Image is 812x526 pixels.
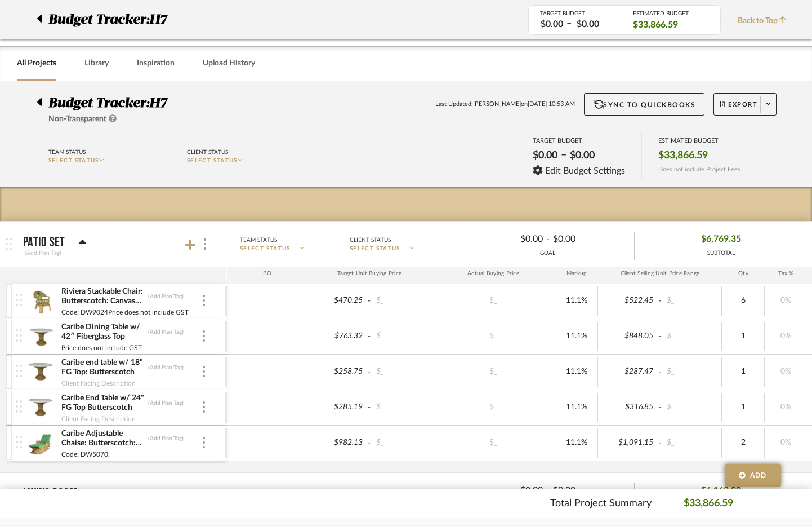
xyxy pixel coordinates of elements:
span: Edit Budget Settings [545,166,625,176]
span: SELECT STATUS [187,158,238,163]
span: - [366,437,373,449]
span: $6,769.35 [701,231,741,248]
span: - [366,331,373,342]
span: SELECT STATUS [350,245,400,253]
div: $_ [462,293,524,309]
span: Export [720,100,757,117]
div: (Add Plan Tag) [148,399,184,407]
div: 1 [725,399,761,416]
img: 3dots-v.svg [204,238,206,250]
div: $982.13 [311,435,366,451]
span: - [657,402,663,413]
p: Living Room [23,487,77,501]
div: $316.85 [601,399,657,416]
div: (Add Plan Tag) [148,328,184,336]
div: $_ [663,328,719,344]
img: vertical-grip.svg [16,294,22,306]
div: $0.00 [573,18,603,31]
span: – [561,149,566,165]
div: Actual Buying Price [431,267,555,280]
div: 0% [768,328,804,344]
img: vertical-grip.svg [16,329,22,342]
div: Client Selling Unit Price Range [598,267,722,280]
p: Total Project Summary [550,496,652,511]
img: 914f7e76-590b-45d5-bb50-8018048d7d44_50x50.jpg [28,430,55,457]
div: TARGET BUDGET [540,10,616,17]
span: $33,866.59 [658,149,708,162]
span: SELECT STATUS [48,158,99,163]
div: $_ [462,435,524,451]
div: Caribe End Table w/ 24" FG Top Butterscotch [61,393,145,413]
span: - [657,437,663,449]
div: Client Status [350,487,391,497]
span: - [366,295,373,307]
div: Patio Set(Add Plan Tag)Team StatusSELECT STATUSClient StatusSELECT STATUS$0.00-$0.00GOAL$6,769.35... [6,267,812,472]
div: Riviera Stackable Chair: Butterscotch: Canvas Pacific Blue [61,286,145,307]
div: $0.00 [550,231,625,248]
div: ESTIMATED BUDGET [633,10,709,17]
img: vertical-grip.svg [16,400,22,413]
button: Add [725,464,781,487]
span: - [366,402,373,413]
img: 474a674a-228f-4160-89f6-978cfe0fafb7_50x50.jpg [28,394,55,421]
span: Budget Tracker: [48,96,149,110]
img: 3dots-v.svg [203,330,205,342]
span: - [546,233,550,246]
img: 3dots-v.svg [203,366,205,377]
div: Team Status [240,487,277,497]
img: 70490a81-4b04-444a-a15c-9af622bccd61_50x50.jpg [28,288,55,315]
p: Patio Set [23,236,65,249]
div: (Add Plan Tag) [148,435,184,443]
div: Caribe Dining Table w/ 42″ Fiberglass Top [61,322,145,342]
span: [PERSON_NAME] [473,100,521,109]
a: Library [84,56,109,71]
div: $_ [373,293,428,309]
div: $287.47 [601,364,657,380]
span: $33,866.59 [633,19,678,31]
div: $763.32 [311,328,366,344]
img: f596d683-f113-49f5-b4e7-2f1b618f322b_50x50.jpg [28,323,55,350]
div: PO [227,267,307,280]
div: $0.00 [471,231,546,248]
div: $0.00 [471,482,546,500]
a: All Projects [17,56,56,71]
div: 1 [725,364,761,380]
div: 11.1% [559,293,594,309]
div: Caribe Adjustable Chaise: Butterscotch: Canvas Pacific Blue [61,428,145,449]
div: $_ [373,399,428,416]
div: Caribe end table w/ 18" FG Top: Butterscotch [61,357,145,378]
div: $285.19 [311,399,366,416]
div: Qty [722,267,765,280]
a: Inspiration [137,56,175,71]
div: (Add Plan Tag) [148,364,184,372]
span: Last Updated: [435,100,473,109]
div: 0% [768,293,804,309]
div: $522.45 [601,293,657,309]
div: $0.00 [566,146,598,165]
div: Target Unit Buying Price [307,267,431,280]
div: Client Status [187,147,228,157]
img: vertical-grip.svg [16,365,22,377]
p: H7 [149,10,172,30]
div: 2 [725,435,761,451]
div: Code: DW9024Price does not include GST [61,307,189,318]
span: Budget Tracker: [48,10,149,30]
span: Does not include Project Fees [658,166,740,173]
div: Code: DW5070. [61,449,110,460]
span: [DATE] 10:53 AM [528,100,575,109]
div: $0.00 [550,482,625,500]
div: 11.1% [559,364,594,380]
button: Export [713,93,777,116]
div: $_ [663,435,719,451]
div: Team Status [240,235,277,245]
span: on [521,100,528,109]
div: (Add Plan Tag) [23,248,63,258]
div: ESTIMATED BUDGET [658,137,740,144]
div: $_ [663,399,719,416]
p: $33,866.59 [684,496,733,511]
div: 0% [768,435,804,451]
div: $_ [663,364,719,380]
span: Back to Top [738,15,792,27]
div: $_ [462,364,524,380]
span: - [546,484,550,498]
